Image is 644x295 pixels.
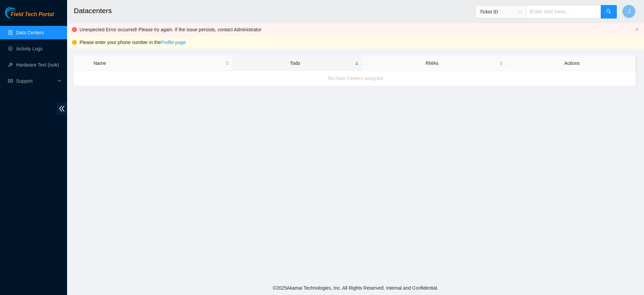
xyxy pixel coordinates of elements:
[16,74,56,88] span: Support
[79,39,639,46] div: Please enter your phone number in the
[5,12,54,21] a: Akamai TechnologiesField Tech Portal
[72,40,77,45] span: exclamation-circle
[67,281,644,295] footer: © 2025 Akamai Technologies, Inc. All Rights Reserved. Internal and Confidential.
[635,28,639,32] button: close
[606,9,611,15] span: search
[526,5,601,18] input: Enter text here...
[57,102,67,115] span: double-left
[507,56,637,71] th: Actions
[635,28,639,32] span: close
[8,79,13,83] span: read
[622,5,636,18] button: J
[161,40,186,45] a: Profile page
[16,46,43,51] a: Activity Logs
[11,11,54,18] span: Field Tech Portal
[74,69,637,87] div: No Data Centers assigned
[16,30,44,35] a: Data Centers
[480,7,522,17] span: Ticket ID
[79,26,632,33] div: Unexpected Error occurred! Please try again. If the issue persists, contact Administrator
[601,5,617,18] button: search
[628,7,630,16] span: J
[72,27,77,32] span: close-circle
[16,62,59,68] a: Hardware Test (isok)
[5,7,34,18] img: Akamai Technologies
